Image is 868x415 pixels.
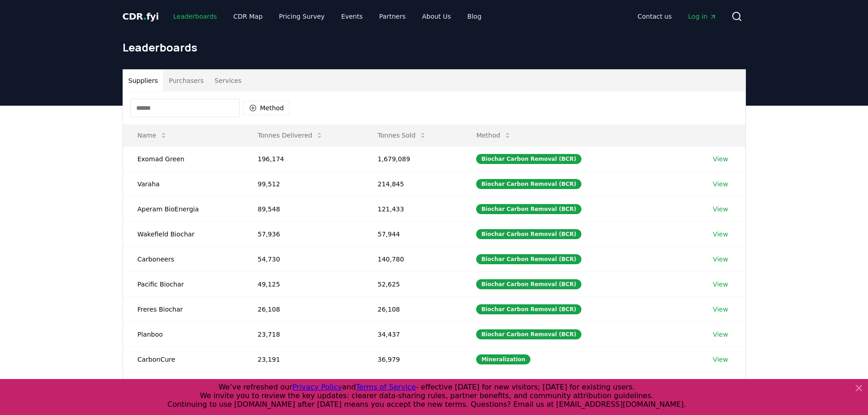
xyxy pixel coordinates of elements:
[243,297,363,322] td: 26,108
[363,221,462,246] td: 57,944
[363,347,462,372] td: 36,979
[713,280,728,289] a: View
[476,154,581,164] div: Biochar Carbon Removal (BCR)
[363,196,462,221] td: 121,433
[123,146,243,171] td: Exomad Green
[460,8,489,25] a: Blog
[130,126,175,144] button: Name
[243,322,363,347] td: 23,718
[476,179,581,189] div: Biochar Carbon Removal (BCR)
[363,146,462,171] td: 1,679,089
[123,297,243,322] td: Freres Biochar
[123,372,243,397] td: Running Tide | Inactive
[166,8,488,25] nav: Main
[363,171,462,196] td: 214,845
[713,305,728,314] a: View
[415,8,458,25] a: About Us
[123,347,243,372] td: CarbonCure
[476,204,581,214] div: Biochar Carbon Removal (BCR)
[243,347,363,372] td: 23,191
[476,354,530,364] div: Mineralization
[123,272,243,297] td: Pacific Biochar
[123,11,159,22] span: CDR fyi
[713,154,728,164] a: View
[370,126,434,144] button: Tonnes Sold
[251,126,331,144] button: Tonnes Delivered
[123,70,164,92] button: Suppliers
[713,179,728,189] a: View
[243,372,363,397] td: 22,780
[476,304,581,314] div: Biochar Carbon Removal (BCR)
[476,279,581,289] div: Biochar Carbon Removal (BCR)
[713,255,728,264] a: View
[363,297,462,322] td: 26,108
[363,322,462,347] td: 34,437
[143,11,146,22] span: .
[123,171,243,196] td: Varaha
[630,8,724,25] nav: Main
[123,221,243,246] td: Wakefield Biochar
[243,196,363,221] td: 89,548
[476,329,581,339] div: Biochar Carbon Removal (BCR)
[713,355,728,364] a: View
[363,272,462,297] td: 52,625
[243,272,363,297] td: 49,125
[363,372,462,397] td: 28,202
[243,101,290,115] button: Method
[123,40,746,55] h1: Leaderboards
[372,8,413,25] a: Partners
[713,330,728,339] a: View
[243,221,363,246] td: 57,936
[630,8,679,25] a: Contact us
[272,8,332,25] a: Pricing Survey
[243,171,363,196] td: 99,512
[243,246,363,272] td: 54,730
[209,70,247,92] button: Services
[476,254,581,264] div: Biochar Carbon Removal (BCR)
[163,70,209,92] button: Purchasers
[713,205,728,214] a: View
[334,8,370,25] a: Events
[123,196,243,221] td: Aperam BioEnergia
[688,12,716,21] span: Log in
[363,246,462,272] td: 140,780
[243,146,363,171] td: 196,174
[123,322,243,347] td: Planboo
[123,246,243,272] td: Carboneers
[123,10,159,23] a: CDR.fyi
[226,8,270,25] a: CDR Map
[166,8,224,25] a: Leaderboards
[476,229,581,239] div: Biochar Carbon Removal (BCR)
[713,230,728,239] a: View
[681,8,724,25] a: Log in
[469,126,519,144] button: Method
